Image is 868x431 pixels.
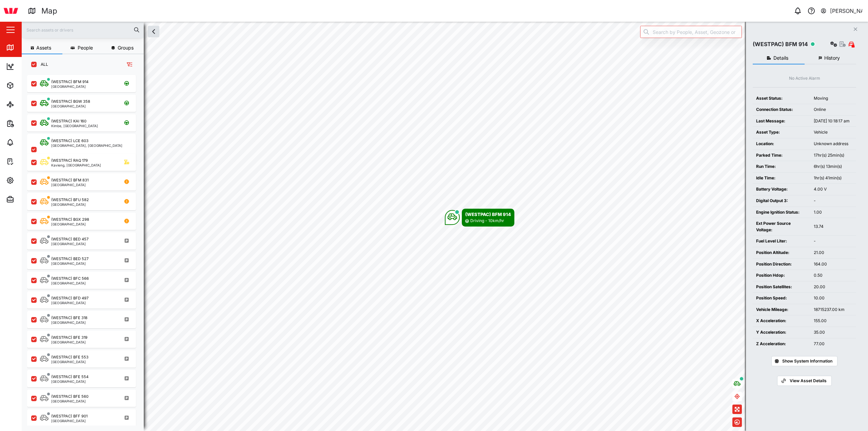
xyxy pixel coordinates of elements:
[814,209,853,216] div: 1.00
[51,163,101,167] div: Kavieng, [GEOGRAPHIC_DATA]
[51,183,88,187] div: [GEOGRAPHIC_DATA]
[756,307,807,313] div: Vehicle Mileage:
[51,281,89,285] div: [GEOGRAPHIC_DATA]
[22,22,868,431] canvas: Map
[27,73,143,426] div: grid
[814,284,853,290] div: 20.00
[51,315,87,321] div: (WESTPAC) BFE 318
[18,120,41,127] div: Reports
[445,209,514,227] div: Map marker
[756,329,807,336] div: Y Acceleration:
[814,307,853,313] div: 18715237.00 km
[756,106,807,113] div: Connection Status:
[777,376,831,386] a: View Asset Details
[465,211,511,218] div: (WESTPAC) BFM 914
[830,7,863,15] div: [PERSON_NAME]
[51,360,88,364] div: [GEOGRAPHIC_DATA]
[51,104,90,108] div: [GEOGRAPHIC_DATA]
[18,44,33,51] div: Map
[51,242,88,246] div: [GEOGRAPHIC_DATA]
[814,186,853,193] div: 4.00 V
[51,413,87,419] div: (WESTPAC) BFF 901
[756,272,807,279] div: Position Hdop:
[51,335,87,340] div: (WESTPAC) BFE 319
[814,250,853,256] div: 21.00
[814,163,853,170] div: 6hr(s) 13min(s)
[814,329,853,336] div: 35.00
[51,419,87,423] div: [GEOGRAPHIC_DATA]
[3,3,18,18] img: Main Logo
[814,106,853,113] div: Online
[790,376,827,386] span: View Asset Details
[756,141,807,147] div: Location:
[51,138,88,144] div: (WESTPAC) LCE 603
[51,262,88,265] div: [GEOGRAPHIC_DATA]
[814,272,853,279] div: 0.50
[756,198,807,204] div: Digital Output 3:
[51,374,88,380] div: (WESTPAC) BFE 554
[814,118,853,124] div: [DATE] 10:18:17 am
[753,40,808,48] div: (WESTPAC) BFM 914
[51,203,89,206] div: [GEOGRAPHIC_DATA]
[51,354,88,360] div: (WESTPAC) BFE 553
[771,356,837,366] button: Show System Information
[756,295,807,301] div: Position Speed:
[820,6,863,16] button: [PERSON_NAME]
[814,95,853,102] div: Moving
[51,236,88,242] div: (WESTPAC) BED 457
[814,152,853,159] div: 17hr(s) 25min(s)
[18,158,36,165] div: Tasks
[18,82,39,89] div: Assets
[51,79,88,85] div: (WESTPAC) BFM 914
[756,209,807,216] div: Engine Ignition Status:
[51,321,87,324] div: [GEOGRAPHIC_DATA]
[51,301,88,305] div: [GEOGRAPHIC_DATA]
[814,261,853,268] div: 164.00
[18,196,38,203] div: Admin
[756,129,807,136] div: Asset Type:
[18,101,34,108] div: Sites
[756,186,807,193] div: Battery Voltage:
[51,295,88,301] div: (WESTPAC) BFD 497
[814,223,853,230] div: 13.74
[18,177,42,184] div: Settings
[51,85,88,88] div: [GEOGRAPHIC_DATA]
[756,152,807,159] div: Parked Time:
[773,56,788,60] span: Details
[18,139,39,146] div: Alarms
[756,220,807,233] div: Ext Power Source Voltage:
[782,356,832,366] span: Show System Information
[824,56,840,60] span: History
[756,163,807,170] div: Run Time:
[814,295,853,301] div: 10.00
[756,341,807,347] div: Z Acceleration:
[51,99,90,104] div: (WESTPAC) BGW 358
[756,175,807,181] div: Idle Time:
[814,198,853,204] div: -
[51,276,89,281] div: (WESTPAC) BFC 566
[36,45,51,50] span: Assets
[789,75,820,82] div: No Active Alarm
[756,238,807,244] div: Fuel Level Liter:
[814,238,853,244] div: -
[51,256,88,262] div: (WESTPAC) BED 527
[756,118,807,124] div: Last Message:
[814,129,853,136] div: Vehicle
[51,340,87,344] div: [GEOGRAPHIC_DATA]
[640,26,742,38] input: Search by People, Asset, Geozone or Place
[118,45,134,50] span: Groups
[51,197,89,203] div: (WESTPAC) BFU 582
[470,218,504,224] div: Driving - 10km/hr
[51,118,86,124] div: (WESTPAC) KAI 160
[51,124,98,128] div: Kimbe, [GEOGRAPHIC_DATA]
[756,95,807,102] div: Asset Status:
[26,25,140,35] input: Search assets or drivers
[51,399,88,403] div: [GEOGRAPHIC_DATA]
[814,341,853,347] div: 77.00
[756,318,807,324] div: X Acceleration:
[51,144,122,147] div: [GEOGRAPHIC_DATA], [GEOGRAPHIC_DATA]
[814,175,853,181] div: 1hr(s) 41min(s)
[37,62,48,67] label: ALL
[51,380,88,383] div: [GEOGRAPHIC_DATA]
[756,261,807,268] div: Position Direction:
